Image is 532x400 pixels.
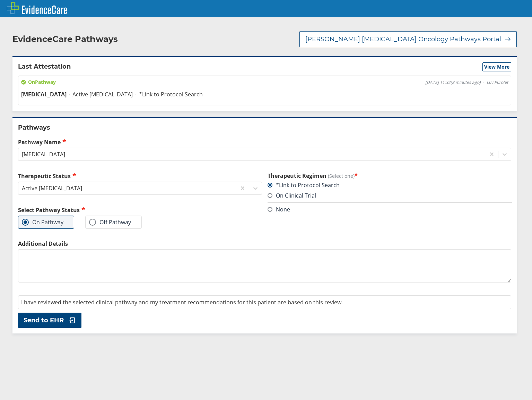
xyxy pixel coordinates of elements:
[21,90,67,98] span: [MEDICAL_DATA]
[268,192,316,199] label: On Clinical Trial
[305,35,501,43] span: [PERSON_NAME] [MEDICAL_DATA] Oncology Pathways Portal
[18,172,262,180] label: Therapeutic Status
[7,2,67,14] img: EvidenceCare
[139,90,203,98] span: *Link to Protocol Search
[18,123,511,132] h2: Pathways
[89,219,131,226] label: Off Pathway
[24,316,64,324] span: Send to EHR
[299,31,517,47] button: [PERSON_NAME] [MEDICAL_DATA] Oncology Pathways Portal
[268,172,512,180] h3: Therapeutic Regimen
[487,80,508,85] span: Luv Purohit
[21,79,56,86] span: On Pathway
[484,63,509,70] span: View More
[18,138,511,146] label: Pathway Name
[21,298,343,306] span: I have reviewed the selected clinical pathway and my treatment recommendations for this patient a...
[22,219,63,226] label: On Pathway
[12,34,118,44] h2: EvidenceCare Pathways
[425,80,481,85] span: [DATE] 11:32 ( 8 minutes ago )
[18,62,71,71] h2: Last Attestation
[22,184,82,192] div: Active [MEDICAL_DATA]
[72,90,133,98] span: Active [MEDICAL_DATA]
[22,150,65,158] div: [MEDICAL_DATA]
[18,240,511,247] label: Additional Details
[268,181,340,189] label: *Link to Protocol Search
[18,313,81,328] button: Send to EHR
[18,206,262,214] h2: Select Pathway Status
[482,62,511,71] button: View More
[268,206,290,213] label: None
[328,173,355,179] span: (Select one)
